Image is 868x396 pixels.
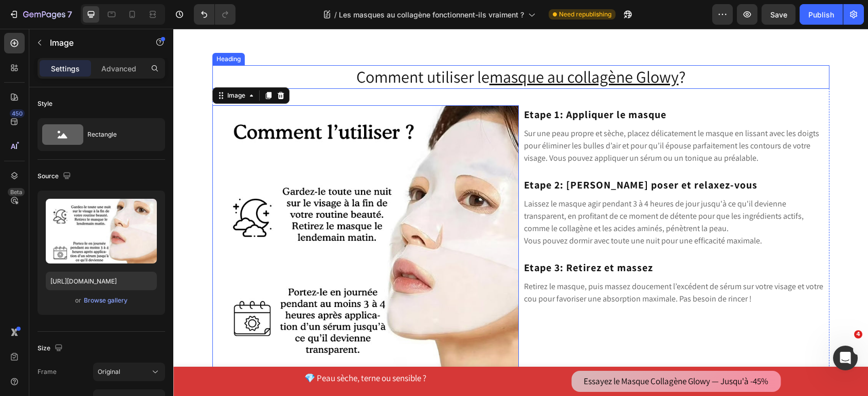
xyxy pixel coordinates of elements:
label: Frame [38,367,57,376]
input: https://example.com/image.jpg [46,272,157,290]
button: Browse gallery [83,295,128,306]
span: 4 [854,330,862,338]
iframe: Intercom live chat [833,346,858,370]
div: Style [38,99,52,108]
span: / [334,9,337,20]
p: Laissez le masque agir pendant 3 à 4 heures de jour jusqu'à ce qu'il devienne transparent, en pro... [351,169,655,206]
p: Vous pouvez dormir avec toute une nuit pour une efficacité maximale. [351,206,655,218]
p: Advanced [101,63,136,74]
p: Settings [51,63,80,74]
img: masque collagene coreen avis achat hydratation anti rides [39,77,346,383]
h2: Comment utiliser le ? [39,36,656,60]
p: 7 [67,8,72,21]
u: masque au collagène Glowy [316,37,505,59]
button: 7 [4,4,77,25]
button: Publish [800,4,843,25]
p: Sur une peau propre et sèche, placez délicatement le masque en lissant avec les doigts pour élimi... [351,99,655,136]
p: Image [50,36,137,49]
div: Browse gallery [84,296,128,305]
span: Need republishing [559,10,611,19]
div: Image [52,62,74,71]
button: <p><span style="color:#000000;">Essayez le Masque Collagène Glowy — Jusqu'à -45%</span></p> [398,342,607,364]
div: Rectangle [87,123,150,146]
iframe: Design area [173,29,868,396]
button: Original [93,363,165,381]
img: preview-image [46,199,157,263]
p: Retirez le masque, puis massez doucement l’excédent de sérum sur votre visage et votre cou pour f... [351,252,655,276]
button: Save [762,4,795,25]
span: Original [98,367,120,376]
span: or [75,294,81,307]
span: Save [770,10,787,19]
div: Undo/Redo [194,4,236,25]
strong: Etape 3: Retirez et massez [351,232,480,246]
div: Heading [41,26,69,35]
strong: Etape 2: [PERSON_NAME] poser et relaxez-vous [351,149,584,163]
div: Beta [8,188,25,196]
div: Source [38,169,73,183]
span: Essayez le Masque Collagène Glowy — Jusqu'à -45% [410,347,595,358]
div: Size [38,342,65,355]
div: 450 [10,109,25,118]
div: Publish [808,9,834,20]
strong: Etape 1: Appliquer le masque [351,79,493,92]
span: Les masques au collagène fonctionnent-ils vraiment ? [339,9,524,20]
